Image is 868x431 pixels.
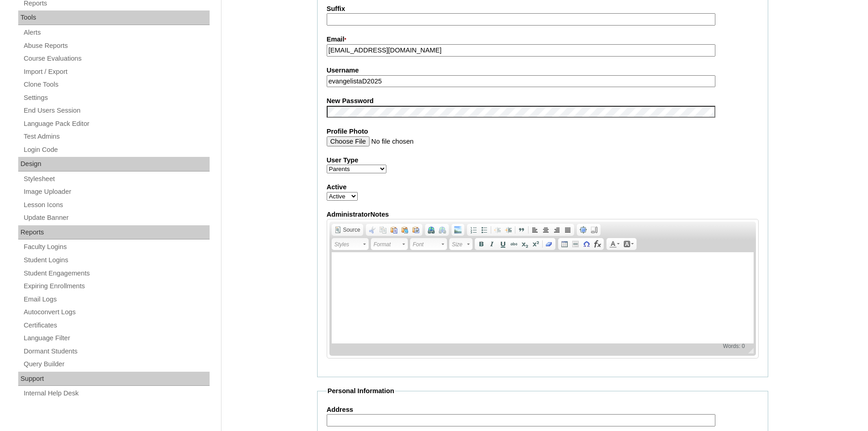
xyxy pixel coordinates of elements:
a: Insert/Remove Bulleted List [479,225,490,235]
a: Student Logins [23,254,210,266]
div: Tools [18,10,210,25]
a: Stylesheet [23,173,210,185]
a: Insert Special Character [581,239,592,249]
span: Font [413,239,440,250]
a: Cut [367,225,378,235]
a: Font [410,238,447,250]
a: Abuse Reports [23,40,210,52]
a: Maximize [578,225,589,235]
label: AdministratorNotes [327,210,759,219]
a: Certificates [23,320,210,331]
a: Unlink [437,225,448,235]
a: Paste from Word [411,225,421,235]
a: Dormant Students [23,346,210,357]
label: Address [327,405,759,415]
a: Center [540,225,551,235]
a: Show Blocks [589,225,600,235]
a: Strike Through [508,239,519,249]
a: Login Code [23,144,210,156]
div: Support [18,372,210,386]
a: Align Right [551,225,562,235]
a: Increase Indent [503,225,514,235]
a: Superscript [530,239,541,249]
div: Design [18,157,210,171]
a: Remove Format [544,239,555,249]
a: Insert Horizontal Line [570,239,581,249]
a: Decrease Indent [492,225,503,235]
a: Lesson Icons [23,199,210,211]
a: Table [559,239,570,249]
a: Course Evaluations [23,53,210,64]
iframe: Rich Text Editor, AdministratorNotes [332,252,754,343]
span: Size [452,239,466,250]
a: Justify [562,225,573,235]
a: Image Uploader [23,186,210,197]
a: Background Color [621,239,636,249]
a: Paste [389,225,400,235]
a: Email Logs [23,294,210,305]
a: Link [426,225,437,235]
label: Username [327,66,759,75]
a: Autoconvert Logs [23,306,210,318]
a: Insert Equation [592,239,603,249]
a: Alerts [23,27,210,38]
label: Suffix [327,4,759,14]
legend: Personal Information [327,386,395,396]
a: Paste as plain text [400,225,411,235]
label: User Type [327,156,759,165]
span: Format [374,239,401,250]
a: Faculty Logins [23,241,210,253]
a: Copy [378,225,389,235]
a: Update Banner [23,212,210,223]
span: Resize [743,348,754,353]
div: Statistics [721,343,747,349]
a: Import / Export [23,66,210,78]
a: Language Pack Editor [23,118,210,130]
span: Source [342,226,360,234]
a: Expiring Enrollments [23,280,210,292]
a: Bold [476,239,487,249]
a: Source [333,225,362,235]
a: Test Admins [23,131,210,142]
span: Words: 0 [721,343,747,349]
a: Subscript [519,239,530,249]
a: Align Left [529,225,540,235]
a: Block Quote [516,225,527,235]
a: End Users Session [23,105,210,116]
a: Italic [487,239,498,249]
span: Styles [334,239,362,250]
a: Underline [498,239,508,249]
a: Size [449,238,473,250]
a: Add Image [452,225,463,235]
a: Format [371,238,408,250]
a: Text Color [607,239,621,249]
a: Language Filter [23,332,210,344]
a: Student Engagements [23,268,210,279]
label: Active [327,182,759,192]
a: Query Builder [23,358,210,370]
label: Email [327,35,759,45]
label: Profile Photo [327,127,759,136]
a: Internal Help Desk [23,388,210,399]
a: Settings [23,92,210,104]
a: Styles [332,238,369,250]
div: Reports [18,225,210,240]
label: New Password [327,96,759,106]
a: Insert/Remove Numbered List [468,225,479,235]
a: Clone Tools [23,79,210,90]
